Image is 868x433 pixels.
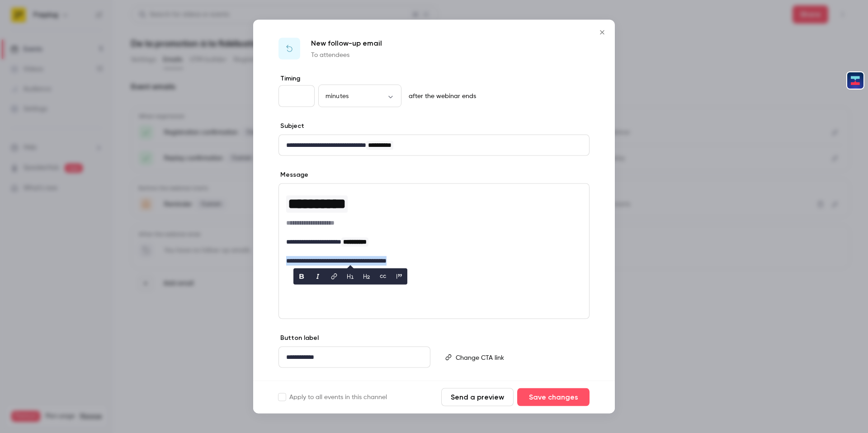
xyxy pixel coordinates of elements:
[279,184,589,271] div: editor
[294,269,309,284] button: bold
[278,393,387,402] label: Apply to all events in this channel
[279,347,430,367] div: editor
[452,347,589,368] div: editor
[441,388,514,406] button: Send a preview
[392,269,406,284] button: blockquote
[327,269,341,284] button: link
[311,51,382,60] p: To attendees
[278,334,319,343] label: Button label
[517,388,590,406] button: Save changes
[405,92,476,101] p: after the webinar ends
[311,38,382,49] p: New follow-up email
[278,122,304,131] label: Subject
[318,91,401,100] div: minutes
[311,269,325,284] button: italic
[593,24,611,42] button: Close
[278,170,308,179] label: Message
[279,135,589,155] div: editor
[278,74,590,83] label: Timing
